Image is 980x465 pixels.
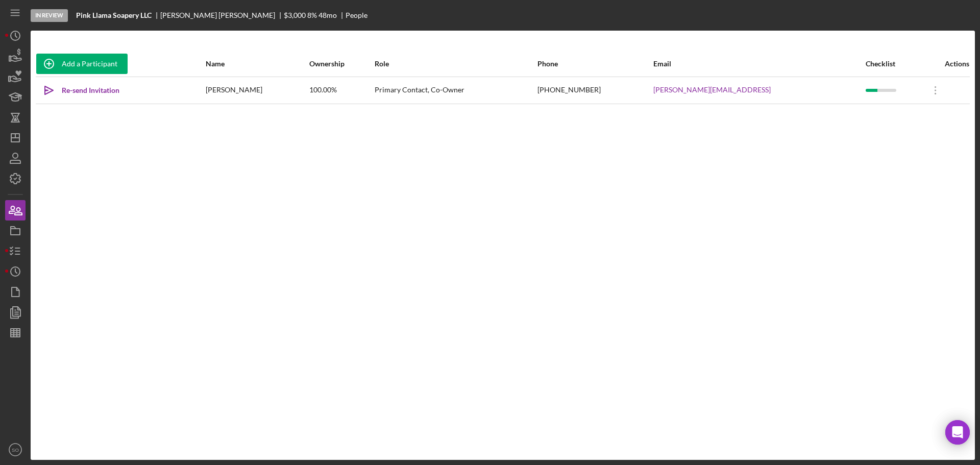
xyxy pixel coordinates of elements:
button: SO [5,439,26,460]
div: People [346,11,367,19]
b: Pink Llama Soapery LLC [76,11,152,19]
div: Re-send Invitation [62,80,119,101]
div: [PERSON_NAME] [PERSON_NAME] [160,11,284,19]
div: Email [653,60,865,68]
div: 8 % [307,11,317,19]
div: Add a Participant [62,54,117,74]
div: Open Intercom Messenger [945,420,970,445]
div: [PERSON_NAME] [206,78,308,103]
div: Role [375,60,537,68]
div: Name [206,60,308,68]
div: Primary Contact, Co-Owner [375,78,537,103]
div: Phone [537,60,652,68]
div: Actions [923,60,969,68]
a: [PERSON_NAME][EMAIL_ADDRESS] [653,86,771,94]
div: In Review [31,9,68,22]
div: [PHONE_NUMBER] [537,78,652,103]
button: Re-send Invitation [36,80,130,101]
span: $3,000 [284,11,306,19]
div: Checklist [866,60,921,68]
div: Ownership [309,60,374,68]
div: 100.00% [309,78,374,103]
button: Add a Participant [36,54,128,74]
div: 48 mo [318,11,337,19]
text: SO [12,447,19,453]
